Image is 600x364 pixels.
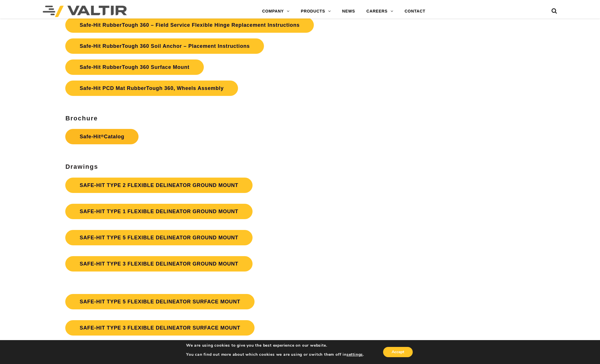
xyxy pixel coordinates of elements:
[257,6,295,17] a: COMPANY
[361,6,399,17] a: CAREERS
[65,17,314,33] a: Safe-Hit RubberTough 360 – Field Service Flexible Hinge Replacement Instructions
[65,294,255,309] a: SAFE-HIT TYPE 5 FLEXIBLE DELINEATOR SURFACE MOUNT
[65,178,253,193] a: SAFE-HIT TYPE 2 FLEXIBLE DELINEATOR GROUND MOUNT
[65,115,98,122] strong: Brochure
[295,6,337,17] a: PRODUCTS
[383,347,413,357] button: Accept
[101,134,104,138] sup: ®
[65,204,253,219] a: SAFE-HIT TYPE 1 FLEXIBLE DELINEATOR GROUND MOUNT
[65,81,238,96] a: Safe-Hit PCD Mat RubberTough 360, Wheels Assembly
[65,163,98,170] strong: Drawings
[65,320,255,336] a: SAFE-HIT TYPE 3 FLEXIBLE DELINEATOR SURFACE MOUNT
[65,230,253,245] a: SAFE-HIT TYPE 5 FLEXIBLE DELINEATOR GROUND MOUNT
[43,6,127,17] img: Valtir
[347,352,363,357] button: settings
[186,343,364,348] p: We are using cookies to give you the best experience on our website.
[65,59,204,75] a: Safe-Hit RubberTough 360 Surface Mount
[336,6,361,17] a: NEWS
[65,256,253,272] a: SAFE-HIT TYPE 3 FLEXIBLE DELINEATOR GROUND MOUNT
[399,6,431,17] a: CONTACT
[186,352,364,357] p: You can find out more about which cookies we are using or switch them off in .
[65,129,139,144] a: Safe-Hit®Catalog
[65,38,264,54] a: Safe-Hit RubberTough 360 Soil Anchor – Placement Instructions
